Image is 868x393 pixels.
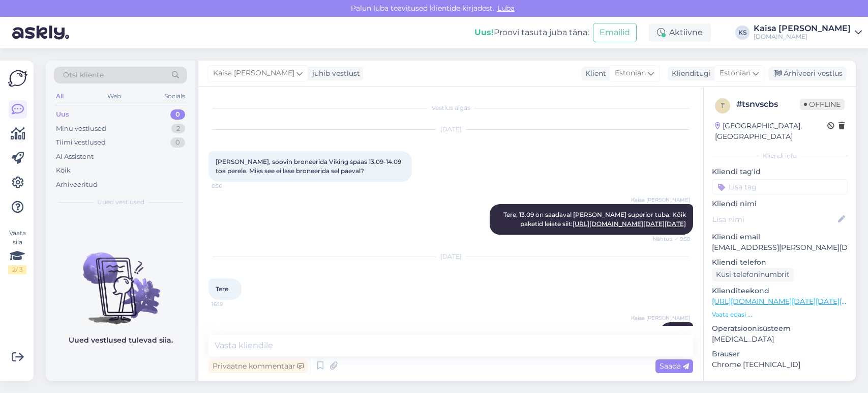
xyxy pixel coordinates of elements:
div: 2 [171,124,185,134]
div: 0 [170,137,185,148]
span: Nähtud ✓ 9:58 [652,235,690,243]
div: Kõik [56,165,71,176]
p: [MEDICAL_DATA] [712,334,848,345]
span: Kaisa [PERSON_NAME] [631,196,690,204]
span: Offline [800,99,845,110]
div: [DATE] [208,125,693,134]
div: All [54,90,66,103]
div: Küsi telefoninumbrit [712,268,794,282]
div: [PERSON_NAME] [712,380,848,389]
span: Otsi kliente [63,70,104,80]
div: Web [105,90,123,103]
p: Kliendi telefon [712,257,848,268]
p: Vaata edasi ... [712,310,848,319]
span: Tere, 13.09 on saadaval [PERSON_NAME] superior tuba. Kõik paketid leiate siit: [503,211,687,228]
p: Kliendi tag'id [712,166,848,177]
div: Uus [56,109,69,120]
div: KS [735,25,750,40]
a: [URL][DOMAIN_NAME][DATE][DATE] [573,220,686,228]
span: Estonian [615,68,646,79]
div: Kaisa [PERSON_NAME] [754,24,851,33]
span: 8:56 [212,182,250,190]
span: Estonian [720,68,751,79]
span: Tere [216,285,228,293]
span: Kaisa [PERSON_NAME] [213,68,294,79]
div: AI Assistent [56,152,94,162]
a: Kaisa [PERSON_NAME][DOMAIN_NAME] [754,24,862,41]
span: Kaisa [PERSON_NAME] [631,314,690,322]
div: Arhiveeri vestlus [768,67,847,80]
div: Arhiveeritud [56,180,98,190]
b: Uus! [474,27,494,37]
span: Uued vestlused [97,198,144,207]
span: 16:19 [212,300,250,308]
p: Kliendi email [712,232,848,242]
img: No chats [46,234,195,326]
div: 2 / 3 [8,265,26,274]
div: Proovi tasuta juba täna: [474,26,589,39]
p: Uued vestlused tulevad siia. [69,335,173,346]
span: Saada [660,361,689,371]
div: Klient [581,68,606,79]
button: Emailid [593,23,637,42]
img: Askly Logo [8,69,27,88]
div: Vaata siia [8,229,26,274]
p: [EMAIL_ADDRESS][PERSON_NAME][DOMAIN_NAME] [712,242,848,253]
div: Privaatne kommentaar [208,359,308,373]
span: t [721,102,725,109]
div: [DATE] [208,252,693,261]
div: 0 [170,109,185,120]
span: [PERSON_NAME], soovin broneerida Viking spaas 13.09-14.09 toa perele. Miks see ei lase broneerida... [216,158,403,175]
input: Lisa nimi [712,214,836,225]
input: Lisa tag [712,179,848,194]
div: [DOMAIN_NAME] [754,33,851,41]
div: # tsnvscbs [736,98,800,110]
p: Operatsioonisüsteem [712,323,848,334]
div: Klienditugi [668,68,711,79]
div: juhib vestlust [308,68,360,79]
div: Aktiivne [649,23,711,42]
div: Tiimi vestlused [56,137,106,148]
p: Kliendi nimi [712,199,848,209]
div: Minu vestlused [56,124,106,134]
div: Kliendi info [712,151,848,160]
p: Brauser [712,349,848,359]
div: Socials [162,90,187,103]
div: Vestlus algas [208,103,693,113]
p: Klienditeekond [712,286,848,296]
div: [GEOGRAPHIC_DATA], [GEOGRAPHIC_DATA] [715,121,827,142]
p: Chrome [TECHNICAL_ID] [712,359,848,370]
span: Luba [494,4,518,13]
